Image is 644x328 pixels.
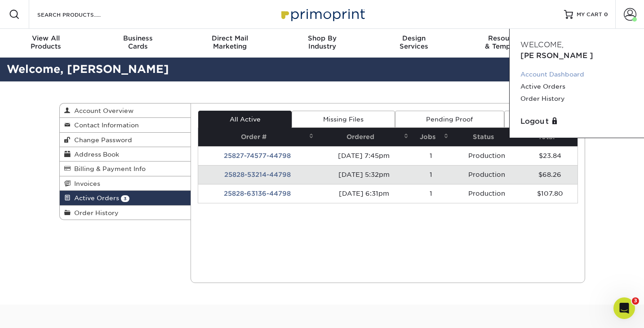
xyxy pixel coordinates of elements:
a: All Active [198,111,292,128]
span: Invoices [71,180,100,187]
span: Contact Information [71,121,139,129]
a: Order History [520,93,633,105]
a: Missing Files [292,111,395,128]
td: 25828-53214-44798 [198,165,316,184]
div: & Templates [460,34,552,50]
span: Shop By [276,34,368,42]
div: Cards [92,34,184,50]
td: Production [451,146,523,165]
span: Design [368,34,460,42]
a: Active Orders 3 [60,191,191,205]
iframe: Google Customer Reviews [2,301,76,325]
a: Logout [520,116,633,127]
a: Pending Proof [395,111,504,128]
div: Marketing [184,34,276,50]
a: Order History [60,206,191,220]
input: SEARCH PRODUCTS..... [36,9,124,20]
span: 3 [632,297,639,305]
th: Status [451,128,523,146]
td: [DATE] 6:31pm [316,184,411,203]
a: Account Dashboard [520,68,633,81]
span: Billing & Payment Info [71,165,146,172]
span: Address Book [71,151,119,158]
iframe: Intercom live chat [613,297,635,319]
img: Primoprint [277,4,367,24]
td: 1 [411,184,451,203]
a: Resources& Templates [460,29,552,58]
th: Order # [198,128,316,146]
span: Resources [460,34,552,42]
span: Active Orders [71,194,119,202]
span: 0 [604,11,608,18]
span: Change Password [71,136,132,144]
th: Jobs [411,128,451,146]
a: Contact Information [60,118,191,132]
span: 3 [121,195,129,202]
a: Direct MailMarketing [184,29,276,58]
td: [DATE] 7:45pm [316,146,411,165]
th: Ordered [316,128,411,146]
td: 25827-74577-44798 [198,146,316,165]
div: Industry [276,34,368,50]
a: Change Password [60,133,191,147]
span: MY CART [577,11,602,18]
a: Invoices [60,176,191,191]
span: Business [92,34,184,42]
a: DesignServices [368,29,460,58]
a: Billing & Payment Info [60,162,191,176]
span: Order History [71,209,119,216]
div: Services [368,34,460,50]
span: Welcome, [520,40,564,49]
a: Shop ByIndustry [276,29,368,58]
td: $107.80 [523,184,577,203]
td: 1 [411,146,451,165]
td: 1 [411,165,451,184]
td: [DATE] 5:32pm [316,165,411,184]
span: Account Overview [71,107,133,114]
td: $23.84 [523,146,577,165]
a: Active Orders [520,81,633,93]
a: Address Book [60,147,191,162]
td: 25828-63136-44798 [198,184,316,203]
td: Production [451,184,523,203]
a: Account Overview [60,103,191,118]
td: Production [451,165,523,184]
a: BusinessCards [92,29,184,58]
a: QA [504,111,577,128]
span: [PERSON_NAME] [520,51,593,60]
span: Direct Mail [184,34,276,42]
td: $68.26 [523,165,577,184]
